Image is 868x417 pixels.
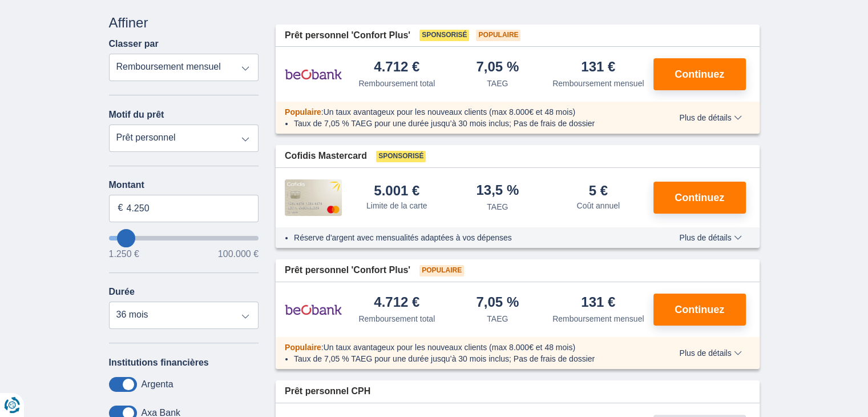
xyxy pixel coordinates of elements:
span: Un taux avantageux pour les nouveaux clients (max 8.000€ et 48 mois) [324,107,575,117]
li: Taux de 7,05 % TAEG pour une durée jusqu’à 30 mois inclus; Pas de frais de dossier [294,353,646,364]
span: Plus de détails [679,349,741,357]
button: Continuez [653,58,746,90]
div: 5.001 € [374,184,419,198]
label: Durée [109,287,135,297]
button: Plus de détails [671,233,750,242]
span: Populaire [476,30,520,41]
label: Motif du prêt [109,110,164,120]
span: Prêt personnel 'Confort Plus' [285,29,410,42]
button: Continuez [653,294,746,326]
div: Remboursement mensuel [552,313,644,324]
span: Sponsorisé [419,30,469,41]
span: Prêt personnel CPH [285,385,370,398]
div: Affiner [109,13,259,33]
label: Argenta [142,379,173,390]
span: € [118,202,123,215]
div: 7,05 % [476,295,519,311]
div: 13,5 % [476,183,519,199]
div: Limite de la carte [366,200,427,211]
button: Plus de détails [671,348,750,358]
div: 131 € [581,60,615,75]
div: 4.712 € [374,60,419,75]
div: : [276,342,655,353]
div: 131 € [581,295,615,311]
label: Classer par [109,39,159,49]
li: Taux de 7,05 % TAEG pour une durée jusqu’à 30 mois inclus; Pas de frais de dossier [294,118,646,129]
div: TAEG [487,78,508,89]
span: Continuez [675,69,724,79]
span: 100.000 € [218,250,259,259]
span: Plus de détails [679,234,741,242]
div: Remboursement total [358,313,435,324]
button: Plus de détails [671,113,750,122]
div: 7,05 % [476,60,519,75]
span: Populaire [285,343,321,352]
input: wantToBorrow [109,236,259,240]
span: Sponsorisé [376,151,426,162]
label: Montant [109,180,259,190]
div: : [276,106,655,118]
span: 1.250 € [109,250,139,259]
li: Réserve d'argent avec mensualités adaptées à vos dépenses [294,232,646,243]
span: Un taux avantageux pour les nouveaux clients (max 8.000€ et 48 mois) [324,343,575,352]
img: pret personnel Cofidis CC [285,179,342,216]
span: Cofidis Mastercard [285,150,367,163]
div: TAEG [487,313,508,324]
button: Continuez [653,182,746,214]
label: Institutions financières [109,358,209,368]
span: Plus de détails [679,114,741,122]
img: pret personnel Beobank [285,295,342,324]
div: Remboursement total [358,78,435,89]
img: pret personnel Beobank [285,60,342,89]
div: Coût annuel [576,200,620,211]
div: 4.712 € [374,295,419,311]
div: TAEG [487,201,508,212]
span: Populaire [285,107,321,117]
div: Remboursement mensuel [552,78,644,89]
span: Populaire [419,265,464,276]
span: Continuez [675,304,724,315]
span: Continuez [675,193,724,203]
div: 5 € [589,184,608,198]
span: Prêt personnel 'Confort Plus' [285,264,410,277]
